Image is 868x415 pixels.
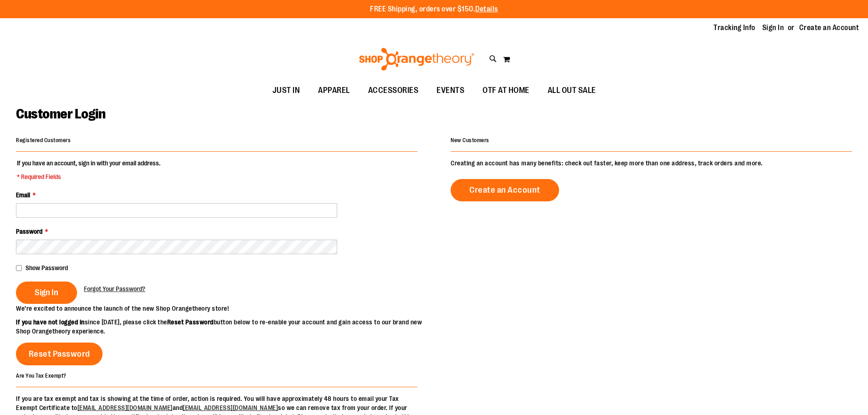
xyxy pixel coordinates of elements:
[16,318,434,336] p: since [DATE], please click the button below to re-enable your account and gain access to our bran...
[451,179,559,201] a: Create an Account
[17,172,160,181] span: * Required Fields
[272,80,300,101] span: JUST IN
[451,137,489,143] strong: New Customers
[35,287,58,297] span: Sign In
[483,80,529,101] span: OTF AT HOME
[451,159,852,168] p: Creating an account has many benefits: check out faster, keep more than one address, track orders...
[358,48,476,71] img: Shop Orangetheory
[368,80,419,101] span: ACCESSORIES
[799,23,859,33] a: Create an Account
[16,304,434,313] p: We’re excited to announce the launch of the new Shop Orangetheory store!
[16,343,103,365] a: Reset Password
[714,23,755,33] a: Tracking Info
[370,4,498,15] p: FREE Shipping, orders over $150.
[318,80,350,101] span: APPAREL
[475,5,498,13] a: Details
[26,264,68,272] span: Show Password
[16,106,105,122] span: Customer Login
[469,185,540,195] span: Create an Account
[16,318,85,326] strong: If you have not logged in
[84,284,145,293] a: Forgot Your Password?
[762,23,784,33] a: Sign In
[167,318,214,326] strong: Reset Password
[16,191,30,199] span: Email
[84,285,145,292] span: Forgot Your Password?
[16,137,71,143] strong: Registered Customers
[183,404,278,411] a: [EMAIL_ADDRESS][DOMAIN_NAME]
[16,228,42,235] span: Password
[16,372,67,379] strong: Are You Tax Exempt?
[16,159,161,181] legend: If you have an account, sign in with your email address.
[548,80,596,101] span: ALL OUT SALE
[29,349,90,359] span: Reset Password
[77,404,173,411] a: [EMAIL_ADDRESS][DOMAIN_NAME]
[437,80,464,101] span: EVENTS
[16,282,77,304] button: Sign In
